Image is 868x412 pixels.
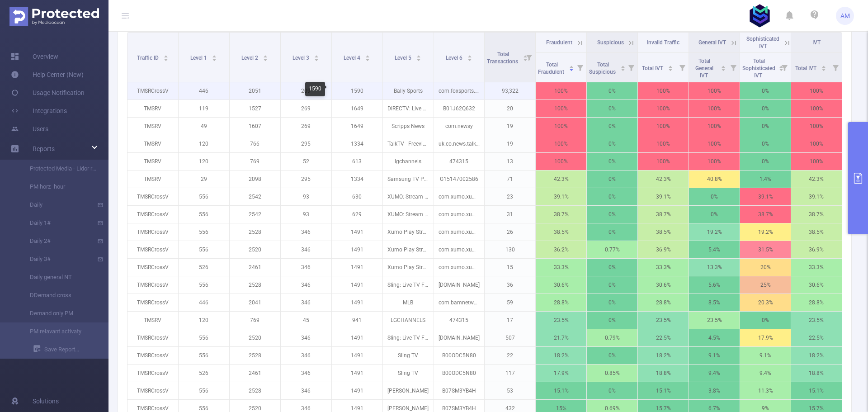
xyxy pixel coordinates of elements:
a: Overview [11,47,58,66]
i: icon: caret-up [721,64,726,67]
p: 33.3% [791,259,842,276]
p: 29 [179,170,229,188]
p: B01J62Q632 [434,100,485,117]
p: XUMO: Stream TV Shows & Movies [383,206,434,223]
p: 1491 [332,294,382,311]
p: 13 [485,153,535,170]
p: 1334 [332,135,382,152]
p: 100% [689,82,740,99]
p: TMSRCrossV [127,347,178,364]
i: icon: caret-up [621,64,626,67]
p: 0% [587,206,637,223]
p: 30.6% [791,276,842,294]
i: Filter menu [778,53,791,82]
span: Total General IVT [695,58,713,79]
p: 100% [638,135,689,152]
p: LGCHANNELS [383,312,434,329]
p: 36.9% [638,241,689,258]
p: XUMO: Stream TV Shows & Movies [383,188,434,205]
p: Samsung TV Plus [383,170,434,188]
i: icon: caret-down [263,57,268,60]
i: icon: caret-down [467,57,472,60]
i: icon: caret-up [263,54,268,57]
i: icon: caret-up [569,64,574,67]
p: 39.1% [740,188,791,205]
p: 38.5% [536,223,586,241]
span: Level 3 [292,55,311,61]
span: Invalid Traffic [647,39,679,46]
a: Users [11,120,48,138]
p: 1527 [230,100,280,117]
p: 100% [536,100,586,117]
span: Total Suspicious [589,62,617,75]
a: Integrations [11,102,67,120]
i: icon: caret-down [721,67,726,70]
p: 2520 [230,241,280,258]
p: 0.79% [587,329,637,346]
p: 346 [281,276,331,294]
i: Filter menu [727,53,740,82]
p: 23 [485,188,535,205]
span: Sophisticated IVT [746,36,779,49]
p: 130 [485,241,535,258]
p: TMSRCrossV [127,259,178,276]
p: 1491 [332,259,382,276]
a: Save Report... [33,341,108,359]
i: Filter menu [829,53,842,82]
p: 0% [587,82,637,99]
span: Fraudulent [546,39,572,46]
div: Sort [467,54,472,59]
a: DDemand cross [18,286,98,304]
i: icon: caret-down [314,57,319,60]
i: icon: caret-down [163,57,168,60]
i: icon: caret-down [569,67,574,70]
div: Sort [263,54,268,59]
p: TMSRCrossV [127,82,178,99]
p: 100% [689,153,740,170]
div: 1590 [305,82,325,96]
p: 0% [587,188,637,205]
p: 2461 [230,259,280,276]
p: 0% [587,170,637,188]
p: 120 [179,135,229,152]
span: Level 4 [344,55,362,61]
p: 1649 [332,118,382,135]
p: TMSRV [127,312,178,329]
p: TalkTV - Freeview Play - Live [383,135,434,152]
span: Total Transactions [487,51,519,65]
p: 21.7% [536,329,586,346]
p: Sling: Live TV Freestream [383,329,434,346]
p: 0% [587,100,637,117]
p: 100% [689,100,740,117]
p: 474315 [434,153,485,170]
p: 59 [485,294,535,311]
p: DIRECTV: Live TV Streaming [383,100,434,117]
p: 346 [281,223,331,241]
p: TMSRCrossV [127,223,178,241]
p: Xumo Play Stream TV & Movies [383,259,434,276]
p: 1491 [332,347,382,364]
p: 2528 [230,223,280,241]
p: [DOMAIN_NAME] [434,276,485,294]
p: 31 [485,206,535,223]
p: 8.5% [689,294,740,311]
p: 474315 [434,312,485,329]
p: 100% [638,100,689,117]
p: 556 [179,347,229,364]
a: Usage Notification [11,84,85,102]
a: Daily general NT [18,268,98,286]
p: 2528 [230,276,280,294]
a: Demand only PM [18,304,98,322]
p: 295 [281,170,331,188]
span: Total Fraudulent [538,62,566,75]
a: Reports [33,140,55,158]
p: 0% [587,223,637,241]
p: TMSRV [127,100,178,117]
p: 38.7% [536,206,586,223]
p: Scripps News [383,118,434,135]
p: 40.8% [689,170,740,188]
p: 0% [740,100,791,117]
span: Total IVT [642,65,665,71]
p: 15 [485,259,535,276]
p: 52 [281,153,331,170]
